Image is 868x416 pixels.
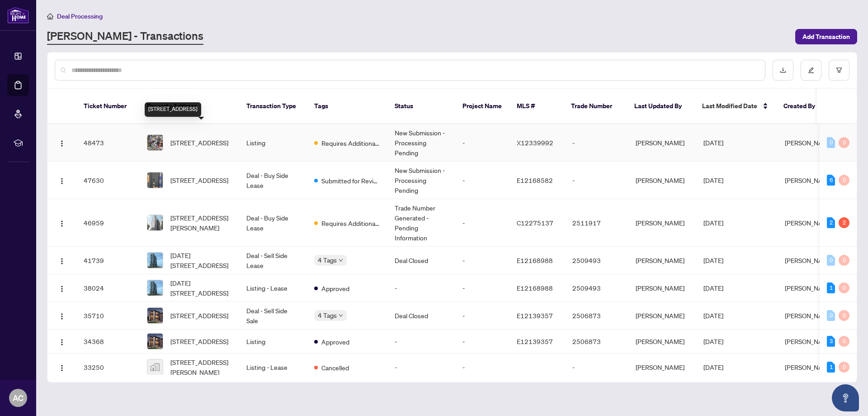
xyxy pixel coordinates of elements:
img: Logo [58,140,66,147]
div: 1 [827,282,835,293]
button: filter [829,60,849,81]
img: thumbnail-img [147,135,163,150]
td: - [455,247,509,274]
span: download [780,67,786,73]
td: 38024 [76,274,140,302]
td: 2509493 [565,274,628,302]
td: 48473 [76,124,140,162]
td: 46959 [76,199,140,247]
div: 0 [839,336,849,347]
button: Logo [55,334,69,349]
img: thumbnail-img [147,280,163,296]
td: Listing [239,124,307,162]
span: E12168988 [517,284,553,292]
span: [DATE][STREET_ADDRESS] [170,278,232,298]
div: 0 [839,255,849,266]
span: [PERSON_NAME] [785,139,834,147]
span: [DATE] [703,337,723,345]
td: 2511917 [565,199,628,247]
td: 47630 [76,162,140,199]
span: [DATE] [703,256,723,264]
button: Open asap [832,384,859,411]
th: Ticket Number [76,89,140,124]
th: Last Modified Date [695,89,776,124]
button: Logo [55,308,69,323]
span: [PERSON_NAME] [785,363,834,371]
td: [PERSON_NAME] [628,199,696,247]
span: Add Transaction [802,29,850,44]
td: Deal Closed [387,247,455,274]
span: [PERSON_NAME] [785,311,834,320]
span: [DATE] [703,139,723,147]
img: Logo [58,285,66,292]
span: [PERSON_NAME] [785,337,834,345]
td: - [455,274,509,302]
th: Tags [307,89,387,124]
td: - [455,330,509,354]
button: Add Transaction [795,29,857,44]
td: - [387,274,455,302]
span: E12139357 [517,311,553,320]
td: [PERSON_NAME] [628,274,696,302]
a: [PERSON_NAME] - Transactions [47,29,203,45]
span: [DATE] [703,284,723,292]
td: Deal - Sell Side Sale [239,302,307,330]
td: - [455,199,509,247]
td: [PERSON_NAME] [628,302,696,330]
button: Logo [55,135,69,150]
span: filter [836,67,842,73]
div: 1 [827,362,835,373]
button: download [773,60,793,81]
div: 0 [839,310,849,321]
button: Logo [55,215,69,230]
button: Logo [55,360,69,374]
span: 4 Tags [318,255,337,265]
div: 0 [827,310,835,321]
div: 0 [827,255,835,266]
th: Last Updated By [627,89,695,124]
span: E12168582 [517,176,553,184]
span: C12275137 [517,219,553,227]
span: Last Modified Date [702,101,757,111]
td: New Submission - Processing Pending [387,124,455,162]
span: [DATE] [703,176,723,184]
span: [DATE] [703,363,723,371]
div: 0 [827,137,835,148]
div: 0 [839,362,849,373]
img: Logo [58,313,66,320]
span: AC [13,392,24,404]
td: - [455,124,509,162]
td: [PERSON_NAME] [628,162,696,199]
button: Logo [55,281,69,295]
td: 35710 [76,302,140,330]
th: Created By [776,89,830,124]
td: Listing - Lease [239,274,307,302]
td: Deal - Sell Side Lease [239,247,307,274]
div: 6 [827,175,835,186]
td: 34368 [76,330,140,354]
td: - [387,354,455,381]
span: Deal Processing [57,12,103,20]
td: 2506873 [565,302,628,330]
span: Cancelled [321,363,349,373]
th: Status [387,89,455,124]
span: edit [808,67,814,73]
span: [PERSON_NAME] [785,284,834,292]
td: New Submission - Processing Pending [387,162,455,199]
div: 0 [839,137,849,148]
img: thumbnail-img [147,308,163,323]
td: Deal Closed [387,302,455,330]
span: [STREET_ADDRESS] [170,138,228,148]
td: - [565,162,628,199]
td: [PERSON_NAME] [628,124,696,162]
span: Requires Additional Docs [321,218,380,228]
img: logo [7,7,29,24]
div: 0 [839,175,849,186]
th: Transaction Type [239,89,307,124]
span: [STREET_ADDRESS][PERSON_NAME] [170,213,232,233]
td: Listing [239,330,307,354]
th: Trade Number [564,89,627,124]
th: Project Name [455,89,509,124]
img: Logo [58,177,66,185]
th: MLS # [509,89,564,124]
